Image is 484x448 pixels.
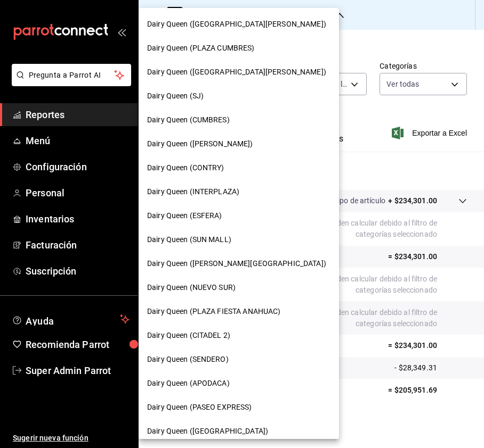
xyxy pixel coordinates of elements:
div: Dairy Queen (PASEO EXPRESS) [139,395,339,419]
span: Dairy Queen (PLAZA FIESTA ANAHUAC) [147,306,280,317]
div: Dairy Queen (ESFERA) [139,204,339,228]
div: Dairy Queen (CUMBRES) [139,108,339,132]
div: Dairy Queen (SENDERO) [139,347,339,371]
span: Dairy Queen (CITADEL 2) [147,330,230,341]
div: Dairy Queen ([GEOGRAPHIC_DATA][PERSON_NAME]) [139,12,339,36]
div: Dairy Queen (SJ) [139,84,339,108]
div: Dairy Queen (PLAZA FIESTA ANAHUAC) [139,300,339,323]
span: Dairy Queen (CONTRY) [147,162,224,173]
span: Dairy Queen ([PERSON_NAME]) [147,138,253,150]
div: Dairy Queen ([PERSON_NAME][GEOGRAPHIC_DATA]) [139,252,339,276]
span: Dairy Queen ([GEOGRAPHIC_DATA][PERSON_NAME]) [147,67,326,78]
span: Dairy Queen (ESFERA) [147,210,222,221]
span: Dairy Queen (PLAZA CUMBRES) [147,43,255,54]
div: Dairy Queen (CITADEL 2) [139,323,339,347]
span: Dairy Queen (PASEO EXPRESS) [147,402,252,413]
span: Dairy Queen (SUN MALL) [147,234,231,245]
span: Dairy Queen (NUEVO SUR) [147,282,236,293]
div: Dairy Queen ([GEOGRAPHIC_DATA][PERSON_NAME]) [139,60,339,84]
span: Dairy Queen (SENDERO) [147,354,229,365]
div: Dairy Queen (CONTRY) [139,156,339,180]
div: Dairy Queen ([PERSON_NAME]) [139,132,339,156]
span: Dairy Queen ([GEOGRAPHIC_DATA][PERSON_NAME]) [147,19,326,30]
div: Dairy Queen (INTERPLAZA) [139,180,339,204]
span: Dairy Queen (APODACA) [147,378,230,389]
span: Dairy Queen (SJ) [147,90,204,102]
span: Dairy Queen (INTERPLAZA) [147,186,239,197]
div: Dairy Queen (NUEVO SUR) [139,276,339,300]
div: Dairy Queen (PLAZA CUMBRES) [139,36,339,60]
span: Dairy Queen ([PERSON_NAME][GEOGRAPHIC_DATA]) [147,258,326,269]
span: Dairy Queen ([GEOGRAPHIC_DATA]) [147,426,268,437]
div: Dairy Queen ([GEOGRAPHIC_DATA]) [139,419,339,443]
span: Dairy Queen (CUMBRES) [147,114,230,126]
div: Dairy Queen (APODACA) [139,371,339,395]
div: Dairy Queen (SUN MALL) [139,228,339,252]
